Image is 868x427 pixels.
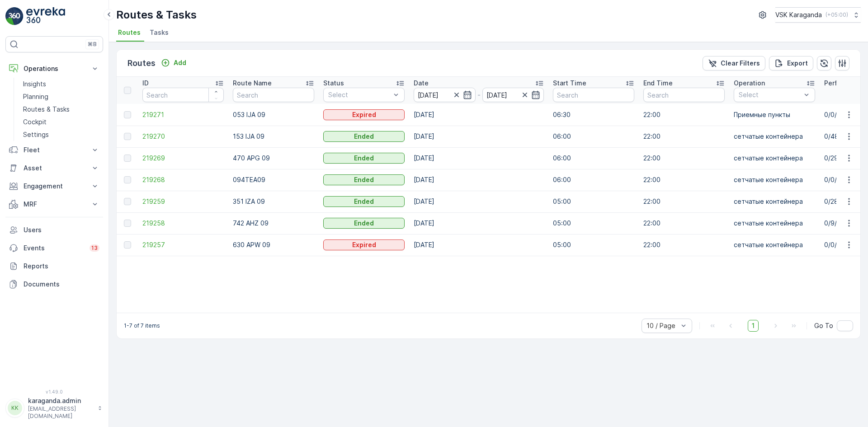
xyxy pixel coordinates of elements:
td: 22:00 [639,104,729,126]
p: Ended [354,219,374,228]
td: сетчатыe контейнера [729,147,820,169]
td: [DATE] [409,234,548,256]
div: Toggle Row Selected [124,176,131,183]
td: 22:00 [639,147,729,169]
td: 05:00 [548,212,639,234]
td: 22:00 [639,126,729,147]
a: Reports [5,257,103,275]
td: [DATE] [409,169,548,191]
p: Add [174,58,186,67]
img: logo_light-DOdMpM7g.png [26,7,65,25]
td: [DATE] [409,126,548,147]
td: 22:00 [639,212,729,234]
td: 053 IJA 09 [228,104,319,126]
span: Tasks [150,28,169,37]
a: 219257 [142,240,224,249]
a: Settings [19,128,103,141]
td: 22:00 [639,169,729,191]
td: 094TEA09 [228,169,319,191]
button: Expired [323,239,405,250]
a: 219259 [142,197,224,206]
button: MRF [5,195,103,213]
a: Events13 [5,239,103,257]
td: 351 IZA 09 [228,191,319,212]
button: Ended [323,218,405,229]
p: Start Time [553,79,586,88]
button: KKkaraganda.admin[EMAIL_ADDRESS][DOMAIN_NAME] [5,396,103,420]
div: Toggle Row Selected [124,155,131,162]
button: Ended [323,131,405,142]
a: 219269 [142,154,224,163]
p: Insights [23,80,46,89]
input: Search [233,88,314,102]
img: logo [5,7,24,25]
p: MRF [24,200,85,209]
a: Users [5,221,103,239]
td: сетчатыe контейнера [729,169,820,191]
a: 219258 [142,219,224,228]
td: сетчатыe контейнера [729,234,820,256]
p: Status [323,79,344,88]
p: Performance [824,79,864,88]
input: Search [643,88,725,102]
td: 06:30 [548,104,639,126]
p: ( +05:00 ) [826,11,848,19]
td: сетчатыe контейнера [729,126,820,147]
td: 06:00 [548,169,639,191]
td: 22:00 [639,191,729,212]
p: ID [142,79,149,88]
td: 630 APW 09 [228,234,319,256]
p: Fleet [24,145,85,155]
p: Expired [352,110,376,119]
a: Routes & Tasks [19,103,103,116]
td: 22:00 [639,234,729,256]
p: Operation [734,79,765,88]
p: Events [24,244,84,253]
button: Fleet [5,141,103,159]
p: Users [24,225,99,235]
p: karaganda.admin [28,396,93,405]
p: - [477,89,481,100]
div: Toggle Row Selected [124,111,131,118]
a: Cockpit [19,116,103,128]
button: Ended [323,174,405,185]
p: End Time [643,79,673,88]
span: Go To [814,321,833,330]
td: сетчатыe контейнера [729,191,820,212]
p: Routes & Tasks [23,105,70,114]
button: Clear Filters [703,56,765,70]
span: Routes [118,28,141,37]
p: Planning [23,92,48,101]
td: [DATE] [409,104,548,126]
a: 219271 [142,110,224,119]
td: [DATE] [409,147,548,169]
p: 13 [91,244,98,252]
p: Asset [24,164,85,173]
a: Insights [19,78,103,90]
p: ⌘B [88,41,97,48]
input: dd/mm/yyyy [482,88,544,102]
span: v 1.49.0 [5,389,103,394]
a: 219268 [142,175,224,184]
td: 470 APG 09 [228,147,319,169]
button: Asset [5,159,103,177]
button: Operations [5,60,103,78]
p: Operations [24,64,85,73]
button: Ended [323,196,405,207]
td: [DATE] [409,212,548,234]
p: Routes [127,57,156,70]
p: Ended [354,132,374,141]
td: Приемные пункты [729,104,820,126]
div: Toggle Row Selected [124,241,131,249]
td: 05:00 [548,191,639,212]
p: Engagement [24,182,85,191]
td: сетчатыe контейнера [729,212,820,234]
p: VSK Karaganda [775,10,822,19]
p: Date [414,79,429,88]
